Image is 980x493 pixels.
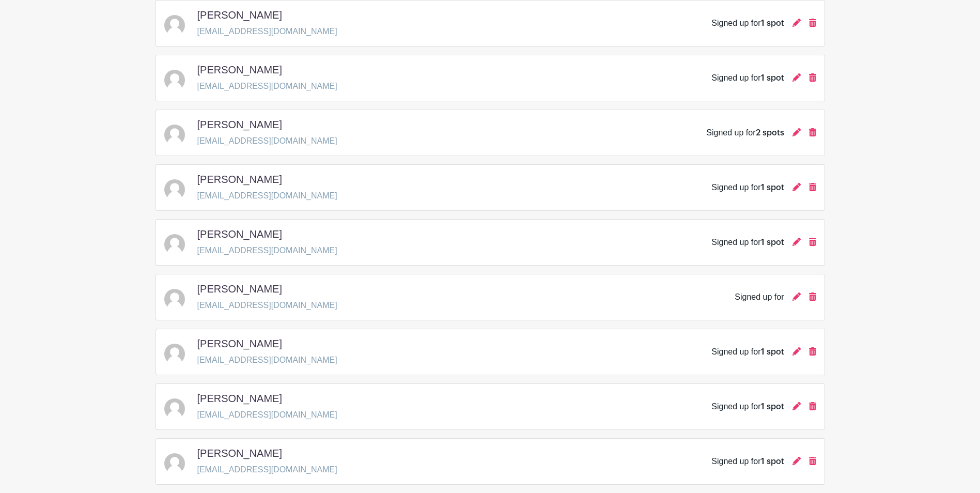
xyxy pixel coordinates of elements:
[761,457,784,466] span: 1 spot
[164,344,185,364] img: default-ce2991bfa6775e67f084385cd625a349d9dcbb7a52a09fb2fda1e96e2d18dcdb.png
[711,17,784,29] div: Signed up for
[164,70,185,90] img: default-ce2991bfa6775e67f084385cd625a349d9dcbb7a52a09fb2fda1e96e2d18dcdb.png
[197,64,282,76] h5: [PERSON_NAME]
[164,234,185,255] img: default-ce2991bfa6775e67f084385cd625a349d9dcbb7a52a09fb2fda1e96e2d18dcdb.png
[197,80,337,93] p: [EMAIL_ADDRESS][DOMAIN_NAME]
[164,125,185,145] img: default-ce2991bfa6775e67f084385cd625a349d9dcbb7a52a09fb2fda1e96e2d18dcdb.png
[756,129,784,137] span: 2 spots
[711,181,784,194] div: Signed up for
[197,392,282,405] h5: [PERSON_NAME]
[197,447,282,459] h5: [PERSON_NAME]
[164,15,185,36] img: default-ce2991bfa6775e67f084385cd625a349d9dcbb7a52a09fb2fda1e96e2d18dcdb.png
[197,299,337,312] p: [EMAIL_ADDRESS][DOMAIN_NAME]
[197,464,337,476] p: [EMAIL_ADDRESS][DOMAIN_NAME]
[197,409,337,421] p: [EMAIL_ADDRESS][DOMAIN_NAME]
[164,289,185,310] img: default-ce2991bfa6775e67f084385cd625a349d9dcbb7a52a09fb2fda1e96e2d18dcdb.png
[197,173,282,186] h5: [PERSON_NAME]
[197,190,337,202] p: [EMAIL_ADDRESS][DOMAIN_NAME]
[164,179,185,200] img: default-ce2991bfa6775e67f084385cd625a349d9dcbb7a52a09fb2fda1e96e2d18dcdb.png
[711,236,784,249] div: Signed up for
[197,9,282,21] h5: [PERSON_NAME]
[197,25,337,38] p: [EMAIL_ADDRESS][DOMAIN_NAME]
[197,228,282,240] h5: [PERSON_NAME]
[761,403,784,411] span: 1 spot
[711,400,784,413] div: Signed up for
[706,127,784,139] div: Signed up for
[197,135,337,147] p: [EMAIL_ADDRESS][DOMAIN_NAME]
[735,291,784,303] div: Signed up for
[711,72,784,84] div: Signed up for
[761,19,784,27] span: 1 spot
[197,354,337,366] p: [EMAIL_ADDRESS][DOMAIN_NAME]
[761,183,784,192] span: 1 spot
[761,238,784,246] span: 1 spot
[164,398,185,419] img: default-ce2991bfa6775e67f084385cd625a349d9dcbb7a52a09fb2fda1e96e2d18dcdb.png
[711,346,784,358] div: Signed up for
[761,74,784,82] span: 1 spot
[197,283,282,295] h5: [PERSON_NAME]
[197,118,282,131] h5: [PERSON_NAME]
[164,453,185,474] img: default-ce2991bfa6775e67f084385cd625a349d9dcbb7a52a09fb2fda1e96e2d18dcdb.png
[711,455,784,468] div: Signed up for
[197,244,337,257] p: [EMAIL_ADDRESS][DOMAIN_NAME]
[761,348,784,356] span: 1 spot
[197,337,282,350] h5: [PERSON_NAME]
